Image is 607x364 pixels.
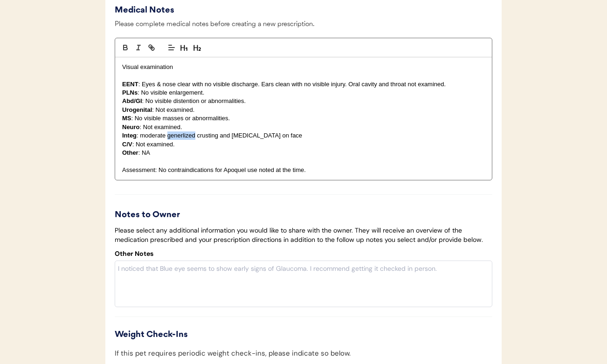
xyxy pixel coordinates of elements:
div: Notes to Owner [115,209,492,221]
div: Please select any additional information you would like to share with the owner. They will receiv... [115,226,492,244]
div: Please complete medical notes before creating a new prescription. [115,19,492,35]
span: Text alignment [165,42,178,53]
strong: Other [122,149,138,156]
strong: Integ [122,132,137,139]
div: Medical Notes [115,4,194,17]
p: : Not examined. [122,123,485,131]
strong: Urogenital [122,106,152,113]
p: : Eyes & nose clear with no visible discharge. Ears clean with no visible injury. Oral cavity and... [122,80,485,89]
strong: EENT [122,81,138,88]
p: Assessment: No contraindications for Apoquel use noted at the time. [122,166,485,174]
p: : moderate generlized crusting and [MEDICAL_DATA] on face [122,131,485,140]
strong: C/V [122,141,132,148]
p: : No visible enlargement. [122,89,485,97]
strong: Neuro [122,124,140,130]
p: : No visible distention or abnormalities. [122,97,485,105]
div: Other Notes [115,249,153,259]
strong: Abd/GI [122,97,142,104]
p: Visual examination [122,63,485,71]
div: If this pet requires periodic weight check-ins, please indicate so below. [115,348,351,359]
div: Weight Check-Ins [115,329,492,341]
p: : NA [122,149,485,157]
strong: PLNs [122,89,138,96]
p: : Not examined. [122,140,485,149]
strong: MS [122,115,131,122]
p: : Not examined. [122,106,485,114]
p: : No visible masses or abnormalities. [122,114,485,123]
